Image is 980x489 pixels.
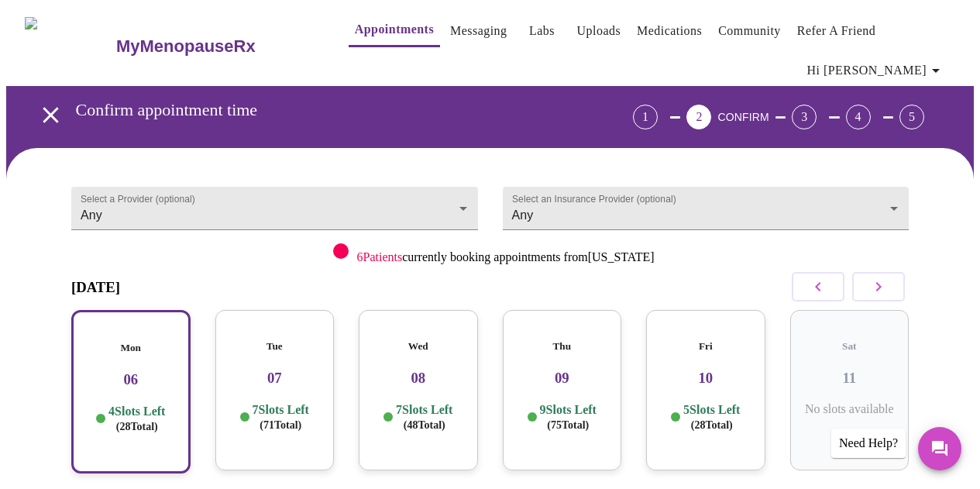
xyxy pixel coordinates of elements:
[85,371,177,388] h3: 06
[71,279,120,296] h3: [DATE]
[260,419,301,431] span: ( 71 Total)
[355,19,434,40] a: Appointments
[918,427,961,470] button: Messages
[356,250,402,263] span: 6 Patients
[85,342,177,354] h5: Mon
[515,370,610,387] h3: 09
[637,20,702,42] a: Medications
[686,105,711,129] div: 2
[547,419,589,431] span: ( 75 Total)
[571,15,628,46] button: Uploads
[831,429,906,458] div: Need Help?
[540,402,597,432] p: 9 Slots Left
[631,15,708,46] button: Medications
[658,340,753,353] h5: Fri
[503,187,910,230] div: Any
[691,419,733,431] span: ( 28 Total)
[529,20,555,42] a: Labs
[228,340,322,353] h5: Tue
[797,20,876,42] a: Refer a Friend
[356,250,654,264] p: currently booking appointments from [US_STATE]
[371,340,466,353] h5: Wed
[633,105,658,129] div: 1
[108,404,165,434] p: 4 Slots Left
[25,17,114,75] img: MyMenopauseRx Logo
[658,370,753,387] h3: 10
[515,340,610,353] h5: Thu
[450,20,507,42] a: Messaging
[717,111,769,123] span: CONFIRM
[28,92,74,138] button: open drawer
[444,15,513,46] button: Messaging
[349,14,440,47] button: Appointments
[396,402,452,432] p: 7 Slots Left
[404,419,445,431] span: ( 48 Total)
[791,15,882,46] button: Refer a Friend
[803,402,897,416] p: No slots available
[718,20,781,42] a: Community
[228,370,322,387] h3: 07
[803,370,897,387] h3: 11
[801,55,951,86] button: Hi [PERSON_NAME]
[253,402,309,432] p: 7 Slots Left
[114,19,317,74] a: MyMenopauseRx
[71,187,478,230] div: Any
[807,60,945,81] span: Hi [PERSON_NAME]
[116,421,158,432] span: ( 28 Total)
[899,105,924,129] div: 5
[803,340,897,353] h5: Sat
[116,36,256,57] h3: MyMenopauseRx
[76,100,547,120] h3: Confirm appointment time
[792,105,817,129] div: 3
[712,15,787,46] button: Community
[846,105,871,129] div: 4
[683,402,740,432] p: 5 Slots Left
[577,20,621,42] a: Uploads
[371,370,466,387] h3: 08
[518,15,567,46] button: Labs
